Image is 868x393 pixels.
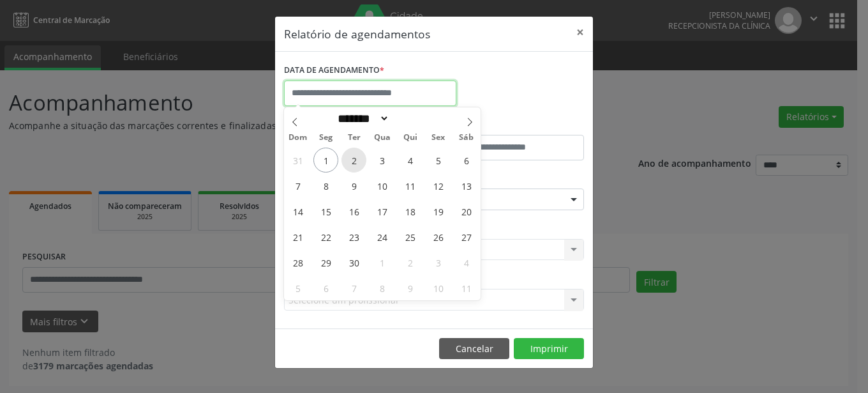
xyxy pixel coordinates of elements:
[424,134,453,142] span: Sex
[370,250,394,275] span: Outubro 1, 2025
[313,224,338,249] span: Setembro 22, 2025
[370,173,394,198] span: Setembro 10, 2025
[426,199,451,224] span: Setembro 19, 2025
[454,250,479,275] span: Outubro 4, 2025
[341,148,366,173] span: Setembro 2, 2025
[454,199,479,224] span: Setembro 20, 2025
[370,199,394,224] span: Setembro 17, 2025
[370,275,394,300] span: Outubro 8, 2025
[454,148,479,173] span: Setembro 6, 2025
[341,199,366,224] span: Setembro 16, 2025
[313,199,338,224] span: Setembro 15, 2025
[340,134,368,142] span: Ter
[333,112,389,125] select: Month
[398,148,423,173] span: Setembro 4, 2025
[398,250,423,275] span: Outubro 2, 2025
[285,250,310,275] span: Setembro 28, 2025
[426,224,451,249] span: Setembro 26, 2025
[453,134,481,142] span: Sáb
[426,250,451,275] span: Outubro 3, 2025
[398,173,423,198] span: Setembro 11, 2025
[341,275,366,300] span: Outubro 7, 2025
[284,134,312,142] span: Dom
[389,112,431,125] input: Year
[285,173,310,198] span: Setembro 7, 2025
[285,275,310,300] span: Outubro 5, 2025
[284,61,384,81] label: DATA DE AGENDAMENTO
[285,199,310,224] span: Setembro 14, 2025
[514,338,584,360] button: Imprimir
[313,250,338,275] span: Setembro 29, 2025
[426,173,451,198] span: Setembro 12, 2025
[285,224,310,249] span: Setembro 21, 2025
[567,17,593,48] button: Close
[454,275,479,300] span: Outubro 11, 2025
[284,26,430,42] h5: Relatório de agendamentos
[313,275,338,300] span: Outubro 6, 2025
[285,148,310,173] span: Agosto 31, 2025
[454,224,479,249] span: Setembro 27, 2025
[398,224,423,249] span: Setembro 25, 2025
[313,148,338,173] span: Setembro 1, 2025
[312,134,340,142] span: Seg
[341,224,366,249] span: Setembro 23, 2025
[426,148,451,173] span: Setembro 5, 2025
[454,173,479,198] span: Setembro 13, 2025
[437,115,584,135] label: ATÉ
[426,275,451,300] span: Outubro 10, 2025
[398,275,423,300] span: Outubro 9, 2025
[341,173,366,198] span: Setembro 9, 2025
[370,148,394,173] span: Setembro 3, 2025
[396,134,424,142] span: Qui
[341,250,366,275] span: Setembro 30, 2025
[313,173,338,198] span: Setembro 8, 2025
[370,224,394,249] span: Setembro 24, 2025
[398,199,423,224] span: Setembro 18, 2025
[368,134,396,142] span: Qua
[439,338,509,360] button: Cancelar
